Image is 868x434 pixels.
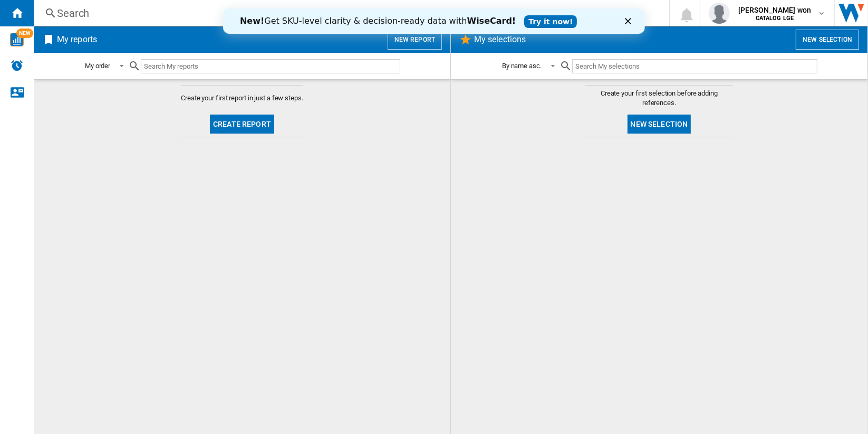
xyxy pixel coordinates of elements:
[223,8,645,34] iframe: Intercom live chat banner
[572,59,817,73] input: Search My selections
[181,93,303,103] span: Create your first report in just a few steps.
[57,6,642,21] div: Search
[55,30,99,50] h2: My reports
[402,10,412,16] div: Close
[472,30,528,50] h2: My selections
[502,62,542,70] div: By name asc.
[10,33,24,46] img: wise-card.svg
[709,3,730,24] img: profile.jpg
[738,5,811,15] span: [PERSON_NAME] won
[210,115,274,134] button: Create report
[628,115,691,134] button: New selection
[585,89,733,108] span: Create your first selection before adding references.
[16,29,33,38] span: NEW
[796,30,859,50] button: New selection
[11,59,23,72] img: alerts-logo.svg
[141,59,400,73] input: Search My reports
[756,15,794,22] b: CATALOG LGE
[388,30,442,50] button: New report
[85,62,110,70] div: My order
